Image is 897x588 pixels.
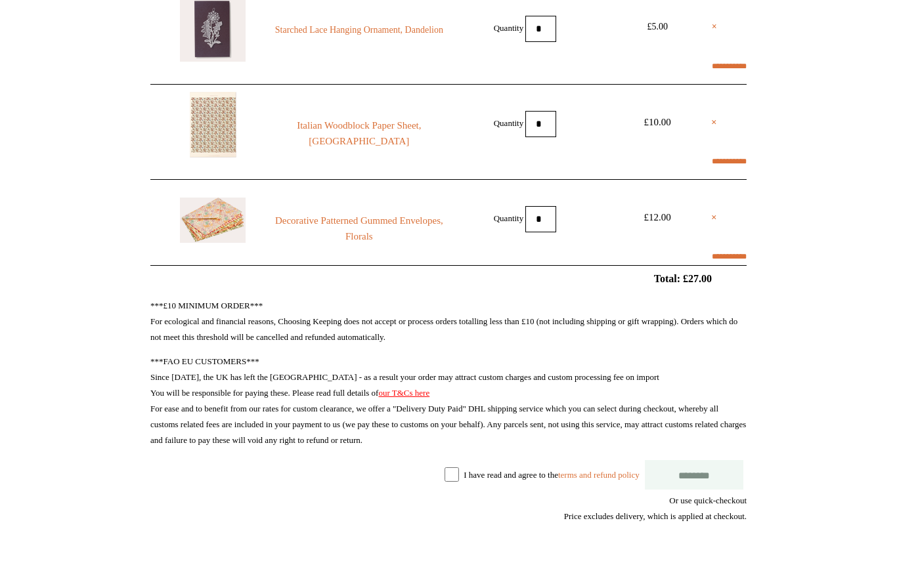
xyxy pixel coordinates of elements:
[120,272,777,285] h2: Total: £27.00
[150,509,747,524] div: Price excludes delivery, which is applied at checkout.
[494,22,524,32] label: Quantity
[180,198,246,243] img: Decorative Patterned Gummed Envelopes, Florals
[150,354,747,448] p: ***FAO EU CUSTOMERS*** Since [DATE], the UK has left the [GEOGRAPHIC_DATA] - as a result your ord...
[628,209,687,225] div: £12.00
[270,22,448,38] a: Starched Lace Hanging Ornament, Dandelion
[270,117,448,149] a: Italian Woodblock Paper Sheet, [GEOGRAPHIC_DATA]
[711,209,717,225] a: ×
[558,469,640,479] a: terms and refund policy
[150,493,747,524] div: Or use quick-checkout
[494,117,524,127] label: Quantity
[628,19,687,35] div: £5.00
[628,114,687,130] div: £10.00
[712,19,717,35] a: ×
[150,298,747,345] p: ***£10 MINIMUM ORDER*** For ecological and financial reasons, Choosing Keeping does not accept or...
[270,213,448,244] a: Decorative Patterned Gummed Envelopes, Florals
[711,114,717,130] a: ×
[190,92,236,157] img: Italian Woodblock Paper Sheet, Florence
[464,469,639,479] label: I have read and agree to the
[494,213,524,222] label: Quantity
[378,388,429,398] a: our T&Cs here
